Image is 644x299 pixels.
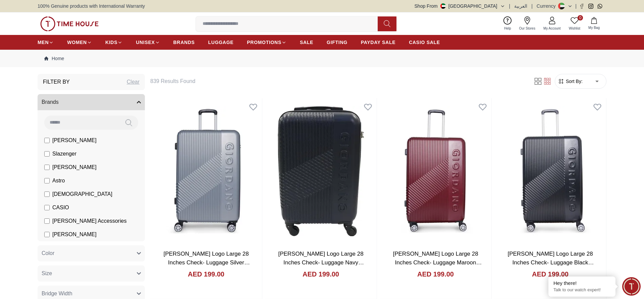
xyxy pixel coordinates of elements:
[278,251,364,274] a: [PERSON_NAME] Logo Large 28 Inches Check- Luggage Navy GR020.28.NVY
[380,98,491,244] img: Giordano Logo Large 28 Inches Check- Luggage Maroon GR020.28.MRN
[553,280,610,287] div: Hey there!
[247,36,286,48] a: PROMOTIONS
[188,269,224,279] h4: AED 199.00
[43,78,70,86] h3: Filter By
[507,251,594,274] a: [PERSON_NAME] Logo Large 28 Inches Check- Luggage Black GR020.28.BLK
[494,98,606,244] img: Giordano Logo Large 28 Inches Check- Luggage Black GR020.28.BLK
[52,163,97,171] span: [PERSON_NAME]
[173,36,195,48] a: BRANDS
[38,3,145,9] span: 100% Genuine products with International Warranty
[208,39,234,46] span: LUGGAGE
[40,16,99,31] img: ...
[38,94,145,110] button: Brands
[553,287,610,293] p: Talk to our watch expert!
[52,217,126,225] span: [PERSON_NAME] Accessories
[105,36,122,48] a: KIDS
[415,3,505,9] button: Shop From[GEOGRAPHIC_DATA]
[52,230,97,239] span: [PERSON_NAME]
[532,269,569,279] h4: AED 199.00
[52,150,76,158] span: Slazenger
[44,218,50,224] input: [PERSON_NAME] Accessories
[597,4,602,9] a: Whatsapp
[38,50,606,67] nav: Breadcrumb
[52,177,65,185] span: Astro
[565,78,583,85] span: Sort By:
[327,36,347,48] a: GIFTING
[208,36,234,48] a: LUGGAGE
[136,36,160,48] a: UNISEX
[300,39,313,46] span: SALE
[386,251,493,274] a: [PERSON_NAME] Logo Large 28 Inches Check- Luggage Maroon [MEDICAL_RECORD_NUMBER].28.MRN
[361,39,395,46] span: PAYDAY SALE
[575,3,577,9] span: |
[541,26,563,31] span: My Account
[44,55,64,62] a: Home
[578,15,583,20] span: 0
[52,204,69,212] span: CASIO
[514,3,527,9] button: العربية
[515,15,539,32] a: Our Stores
[105,39,117,46] span: KIDS
[565,15,584,32] a: 0Wishlist
[38,39,49,46] span: MEN
[537,3,558,9] div: Currency
[52,190,112,198] span: [DEMOGRAPHIC_DATA]
[42,98,59,106] span: Brands
[579,4,584,9] a: Facebook
[440,3,446,9] img: United Arab Emirates
[44,191,50,197] input: [DEMOGRAPHIC_DATA]
[52,136,97,144] span: [PERSON_NAME]
[67,36,92,48] a: WOMEN
[622,277,641,296] div: Chat Widget
[558,78,583,85] button: Sort By:
[517,26,538,31] span: Our Stores
[584,16,604,32] button: My Bag
[42,269,52,277] span: Size
[303,269,339,279] h4: AED 199.00
[44,138,50,143] input: [PERSON_NAME]
[566,26,583,31] span: Wishlist
[42,249,54,257] span: Color
[38,36,54,48] a: MEN
[361,36,395,48] a: PAYDAY SALE
[44,151,50,157] input: Slazenger
[38,265,145,282] button: Size
[586,25,602,30] span: My Bag
[44,165,50,170] input: [PERSON_NAME]
[67,39,87,46] span: WOMEN
[247,39,281,46] span: PROMOTIONS
[531,3,533,9] span: |
[38,245,145,261] button: Color
[300,36,313,48] a: SALE
[509,3,511,9] span: |
[150,98,262,244] img: Giordano Logo Large 28 Inches Check- Luggage Silver GR020.28.SLV
[501,26,514,31] span: Help
[44,232,50,237] input: [PERSON_NAME]
[588,4,593,9] a: Instagram
[409,36,440,48] a: CASIO SALE
[163,251,250,274] a: [PERSON_NAME] Logo Large 28 Inches Check- Luggage Silver GR020.28.SLV
[173,39,195,46] span: BRANDS
[417,269,454,279] h4: AED 199.00
[327,39,347,46] span: GIFTING
[409,39,440,46] span: CASIO SALE
[136,39,155,46] span: UNISEX
[44,178,50,183] input: Astro
[150,77,525,85] h6: 839 Results Found
[500,15,515,32] a: Help
[127,78,140,86] div: Clear
[44,205,50,210] input: CASIO
[265,98,377,244] img: Giordano Logo Large 28 Inches Check- Luggage Navy GR020.28.NVY
[42,290,72,298] span: Bridge Width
